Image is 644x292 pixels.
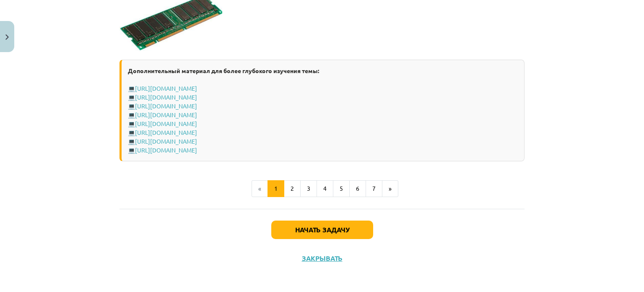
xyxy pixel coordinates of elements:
[274,184,278,192] font: 1
[302,254,343,263] font: Закрывать
[128,84,135,92] font: 💻
[128,146,135,154] font: 💻
[128,67,319,74] font: Дополнительный материал для более глубокого изучения темы:
[300,180,317,197] button: 3
[389,184,392,192] font: »
[333,180,350,197] button: 5
[356,184,359,192] font: 6
[135,137,197,145] a: [URL][DOMAIN_NAME]
[135,146,197,154] a: [URL][DOMAIN_NAME]
[271,221,373,239] button: Начать задачу
[128,111,135,118] font: 💻
[323,184,327,192] font: 4
[317,180,333,197] button: 4
[135,111,197,118] a: [URL][DOMAIN_NAME]
[340,184,343,192] font: 5
[128,137,135,145] font: 💻
[5,34,9,40] img: icon-close-lesson-0947bae3869378f0d4975bcd49f059093ad1ed9edebbc8119c70593378902aed.svg
[128,102,135,110] font: 💻
[119,180,525,197] nav: Пример навигации по странице
[135,84,197,92] a: [URL][DOMAIN_NAME]
[299,254,345,263] button: Закрывать
[135,129,197,136] a: [URL][DOMAIN_NAME]
[128,93,135,101] font: 💻
[382,180,398,197] button: »
[291,184,294,192] font: 2
[135,93,197,101] a: [URL][DOMAIN_NAME]
[372,184,376,192] font: 7
[349,180,366,197] button: 6
[295,225,349,234] font: Начать задачу
[284,180,301,197] button: 2
[135,102,197,110] a: [URL][DOMAIN_NAME]
[307,184,310,192] font: 3
[135,120,197,127] a: [URL][DOMAIN_NAME]
[128,129,135,136] font: 💻
[128,120,135,127] font: 💻
[366,180,382,197] button: 7
[267,180,284,197] button: 1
